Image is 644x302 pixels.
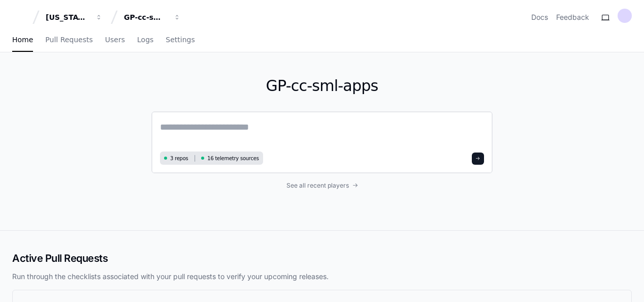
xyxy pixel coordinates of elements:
a: Pull Requests [45,28,92,52]
div: GP-cc-sml-apps [124,12,168,22]
span: Pull Requests [45,37,92,43]
a: See all recent players [151,182,493,190]
a: Logs [137,28,153,52]
span: See all recent players [286,182,349,190]
div: [US_STATE] Pacific [46,12,89,22]
p: Run through the checklists associated with your pull requests to verify your upcoming releases. [12,271,632,282]
span: 3 repos [170,155,188,162]
button: [US_STATE] Pacific [42,8,107,26]
h1: GP-cc-sml-apps [151,77,493,95]
span: Settings [166,37,195,43]
button: GP-cc-sml-apps [120,8,185,26]
button: Feedback [556,12,589,22]
a: Docs [531,12,548,22]
span: Home [12,37,33,43]
a: Settings [166,28,195,52]
h2: Active Pull Requests [12,251,632,265]
span: 16 telemetry sources [207,155,259,162]
a: Home [12,28,33,52]
a: Users [105,28,125,52]
span: Users [105,37,125,43]
span: Logs [137,37,153,43]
